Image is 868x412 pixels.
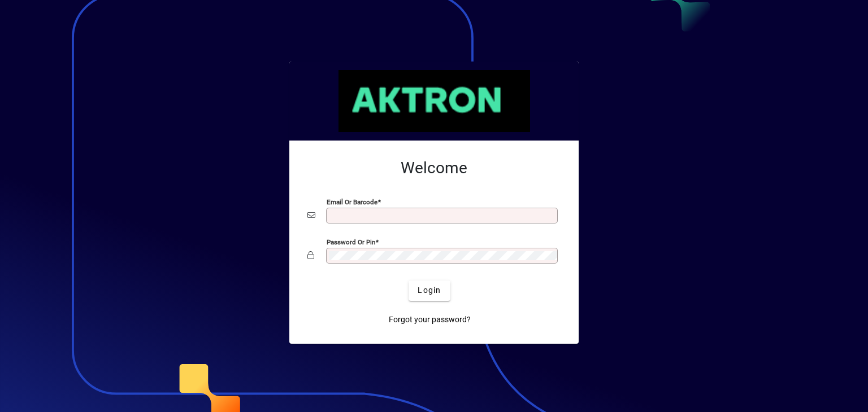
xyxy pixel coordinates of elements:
[409,280,450,301] button: Login
[389,314,471,326] span: Forgot your password?
[418,284,441,296] span: Login
[327,198,377,205] mat-label: Email or Barcode
[307,159,561,178] h2: Welcome
[384,310,475,330] a: Forgot your password?
[327,238,375,246] mat-label: Password or Pin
